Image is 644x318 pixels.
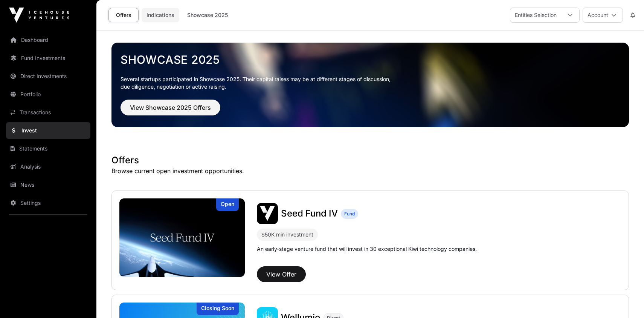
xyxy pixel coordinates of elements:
[6,195,90,211] a: Settings
[6,68,90,84] a: Direct Investments
[606,282,644,318] iframe: Chat Widget
[257,266,306,282] button: View Offer
[9,8,69,23] img: Icehouse Ventures Logo
[119,198,245,277] a: Seed Fund IVOpen
[257,245,477,253] p: An early-stage venture fund that will invest in 30 exceptional Kiwi technology companies.
[261,230,313,239] div: $50K min investment
[130,103,211,112] span: View Showcase 2025 Offers
[6,86,90,103] a: Portfolio
[6,177,90,193] a: News
[111,154,629,166] h1: Offers
[6,158,90,175] a: Analysis
[216,198,239,211] div: Open
[257,229,318,241] div: $50K min investment
[583,8,623,23] button: Account
[281,207,338,220] a: Seed Fund IV
[257,203,278,224] img: Seed Fund IV
[111,43,629,127] img: Showcase 2025
[119,198,245,277] img: Seed Fund IV
[182,8,233,22] a: Showcase 2025
[121,107,220,115] a: View Showcase 2025 Offers
[6,122,90,139] a: Invest
[6,32,90,48] a: Dashboard
[197,303,239,315] div: Closing Soon
[6,50,90,66] a: Fund Investments
[142,8,179,22] a: Indications
[510,8,561,22] div: Entities Selection
[281,208,338,219] span: Seed Fund IV
[121,75,620,91] p: Several startups participated in Showcase 2025. Their capital raises may be at different stages o...
[121,100,220,115] button: View Showcase 2025 Offers
[6,140,90,157] a: Statements
[108,8,139,22] a: Offers
[111,166,629,175] p: Browse current open investment opportunities.
[121,53,620,66] a: Showcase 2025
[6,104,90,121] a: Transactions
[344,211,355,217] span: Fund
